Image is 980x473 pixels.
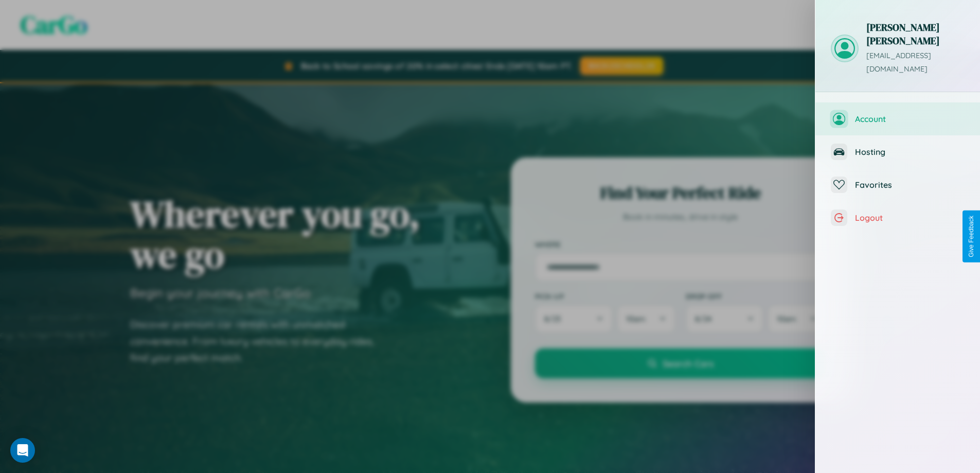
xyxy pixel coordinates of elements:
button: Account [815,102,980,135]
h3: [PERSON_NAME] [PERSON_NAME] [866,21,965,47]
span: Account [855,114,965,124]
button: Logout [815,201,980,234]
span: Favorites [855,180,965,190]
span: Hosting [855,147,965,157]
button: Hosting [815,135,980,168]
span: Logout [855,213,965,223]
div: Give Feedback [968,216,975,257]
p: [EMAIL_ADDRESS][DOMAIN_NAME] [866,49,965,76]
button: Favorites [815,168,980,201]
div: Open Intercom Messenger [10,438,35,463]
